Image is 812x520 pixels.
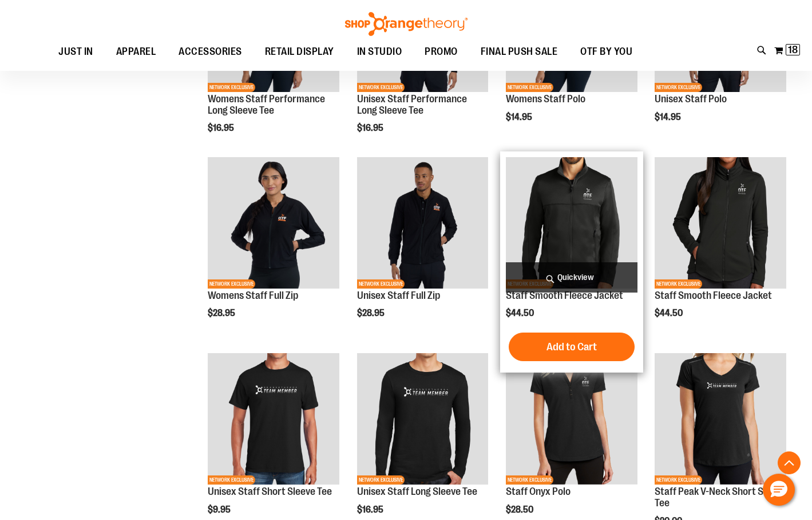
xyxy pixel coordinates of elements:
[506,83,553,92] span: NETWORK EXCLUSIVE
[202,151,345,348] div: product
[506,505,535,515] span: $28.50
[506,353,637,486] a: Product image for Onyx PoloNETWORK EXCLUSIVE
[357,308,386,318] span: $28.95
[105,39,168,65] a: APPAREL
[167,39,253,65] a: ACCESSORIES
[357,39,402,65] span: IN STUDIO
[346,39,414,65] a: IN STUDIO
[208,290,298,301] a: Womens Staff Full Zip
[208,279,255,289] span: NETWORK EXCLUSIVE
[763,474,795,506] button: Hello, have a question? Let’s chat.
[357,486,477,497] a: Unisex Staff Long Sleeve Tee
[357,157,489,289] img: Unisex Staff Full Zip
[208,353,339,485] img: Product image for Unisex Short Sleeve T-Shirt
[265,39,334,65] span: RETAIL DISPLAY
[58,39,93,65] span: JUST IN
[655,157,786,290] a: Product image for Smooth Fleece JacketNETWORK EXCLUSIVE
[655,353,786,486] a: Product image for Peak V-Neck Short Sleeve TeeNETWORK EXCLUSIVE
[208,123,236,133] span: $16.95
[357,475,405,485] span: NETWORK EXCLUSIVE
[47,39,105,65] a: JUST IN
[506,290,623,301] a: Staff Smooth Fleece Jacket
[788,44,798,55] span: 18
[580,39,632,65] span: OTF BY YOU
[546,341,597,353] span: Add to Cart
[357,93,467,116] a: Unisex Staff Performance Long Sleeve Tee
[655,279,702,289] span: NETWORK EXCLUSIVE
[506,157,637,290] a: Product image for Smooth Fleece JacketNETWORK EXCLUSIVE
[208,475,255,485] span: NETWORK EXCLUSIVE
[343,12,469,36] img: Shop Orangetheory
[481,39,558,65] span: FINAL PUSH SALE
[208,486,332,497] a: Unisex Staff Short Sleeve Tee
[413,39,469,65] a: PROMO
[208,157,339,290] a: Womens Staff Full ZipNETWORK EXCLUSIVE
[116,39,156,65] span: APPAREL
[208,308,237,318] span: $28.95
[208,353,339,486] a: Product image for Unisex Short Sleeve T-ShirtNETWORK EXCLUSIVE
[357,123,385,133] span: $16.95
[500,151,643,373] div: product
[649,151,792,348] div: product
[253,39,346,65] a: RETAIL DISPLAY
[357,157,489,290] a: Unisex Staff Full ZipNETWORK EXCLUSIVE
[655,157,786,289] img: Product image for Smooth Fleece Jacket
[655,290,772,301] a: Staff Smooth Fleece Jacket
[357,279,405,289] span: NETWORK EXCLUSIVE
[569,39,644,65] a: OTF BY YOU
[778,451,801,474] button: Back To Top
[357,290,440,301] a: Unisex Staff Full Zip
[469,39,569,65] a: FINAL PUSH SALE
[208,157,339,289] img: Womens Staff Full Zip
[655,308,684,318] span: $44.50
[655,475,702,485] span: NETWORK EXCLUSIVE
[506,353,637,485] img: Product image for Onyx Polo
[208,83,255,92] span: NETWORK EXCLUSIVE
[357,353,489,486] a: Product image for Unisex Long Sleeve T-ShirtNETWORK EXCLUSIVE
[357,83,405,92] span: NETWORK EXCLUSIVE
[506,486,571,497] a: Staff Onyx Polo
[357,353,489,485] img: Product image for Unisex Long Sleeve T-Shirt
[655,93,727,105] a: Unisex Staff Polo
[425,39,458,65] span: PROMO
[506,157,637,289] img: Product image for Smooth Fleece Jacket
[509,333,635,361] button: Add to Cart
[655,83,702,92] span: NETWORK EXCLUSIVE
[506,475,553,485] span: NETWORK EXCLUSIVE
[179,39,242,65] span: ACCESSORIES
[208,505,232,515] span: $9.95
[506,262,637,293] a: Quickview
[506,308,536,318] span: $44.50
[655,353,786,485] img: Product image for Peak V-Neck Short Sleeve Tee
[506,112,534,122] span: $14.95
[208,93,325,116] a: Womens Staff Performance Long Sleeve Tee
[655,112,683,122] span: $14.95
[351,151,494,348] div: product
[655,486,786,509] a: Staff Peak V-Neck Short Sleeve Tee
[506,93,585,105] a: Womens Staff Polo
[357,505,385,515] span: $16.95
